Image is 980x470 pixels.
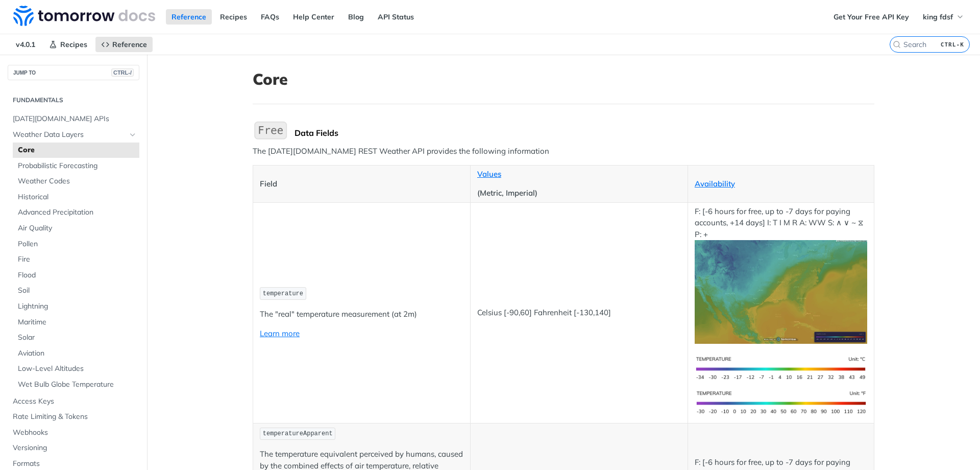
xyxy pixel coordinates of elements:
[13,143,139,158] a: Core
[13,396,137,407] span: Access Keys
[938,39,967,50] kbd: CTRL-K
[828,9,915,25] a: Get Your Free API Key
[253,70,874,88] h1: Core
[477,187,681,199] p: (Metric, Imperial)
[13,6,155,26] img: Tomorrow.io Weather API Docs
[18,348,137,359] span: Aviation
[917,9,970,25] button: king fdsf
[260,178,463,190] p: Field
[13,428,137,438] span: Webhooks
[95,37,153,52] a: Reference
[18,176,137,186] span: Weather Codes
[13,346,139,361] a: Aviation
[8,440,139,456] a: Versioning
[8,409,139,425] a: Rate Limiting & Tokens
[8,394,139,409] a: Access Keys
[695,397,867,407] span: Expand image
[923,12,953,21] span: king fdsf
[18,161,137,171] span: Probabilistic Forecasting
[13,158,139,174] a: Probabilistic Forecasting
[18,380,137,390] span: Wet Bulb Globe Temperature
[166,9,212,25] a: Reference
[8,96,139,105] h2: Fundamentals
[13,252,139,267] a: Fire
[60,40,87,49] span: Recipes
[13,114,137,124] span: [DATE][DOMAIN_NAME] APIs
[111,68,134,77] span: CTRL-/
[8,111,139,127] a: [DATE][DOMAIN_NAME] APIs
[13,268,139,283] a: Flood
[18,145,137,155] span: Core
[13,330,139,345] a: Solar
[295,128,874,138] div: Data Fields
[253,146,874,157] p: The [DATE][DOMAIN_NAME] REST Weather API provides the following information
[13,412,137,422] span: Rate Limiting & Tokens
[255,9,285,25] a: FAQs
[214,9,253,25] a: Recipes
[13,174,139,189] a: Weather Codes
[13,299,139,314] a: Lightning
[129,131,137,139] button: Hide subpages for Weather Data Layers
[13,361,139,377] a: Low-Level Altitudes
[13,190,139,205] a: Historical
[695,287,867,296] span: Expand image
[43,37,93,52] a: Recipes
[18,364,137,374] span: Low-Level Altitudes
[13,283,139,298] a: Soil
[287,9,340,25] a: Help Center
[13,130,126,140] span: Weather Data Layers
[695,206,867,344] p: F: [-6 hours for free, up to -7 days for paying accounts, +14 days] I: T I M R A: WW S: ∧ ∨ ~ ⧖ P: +
[13,459,137,469] span: Formats
[112,40,147,49] span: Reference
[18,301,137,312] span: Lightning
[18,286,137,296] span: Soil
[13,205,139,220] a: Advanced Precipitation
[8,127,139,143] a: Weather Data LayersHide subpages for Weather Data Layers
[18,223,137,233] span: Air Quality
[8,425,139,440] a: Webhooks
[695,363,867,372] span: Expand image
[13,237,139,252] a: Pollen
[18,239,137,249] span: Pollen
[372,9,420,25] a: API Status
[13,377,139,392] a: Wet Bulb Globe Temperature
[342,9,370,25] a: Blog
[13,315,139,330] a: Maritime
[477,307,681,319] p: Celsius [-90,60] Fahrenheit [-130,140]
[263,430,333,437] span: temperatureApparent
[13,443,137,453] span: Versioning
[695,179,735,189] a: Availability
[18,270,137,280] span: Flood
[13,221,139,236] a: Air Quality
[260,309,463,320] p: The "real" temperature measurement (at 2m)
[8,65,139,80] button: JUMP TOCTRL-/
[260,328,300,338] a: Learn more
[263,290,303,297] span: temperature
[18,207,137,218] span: Advanced Precipitation
[477,169,501,179] a: Values
[893,40,901,49] svg: Search
[18,192,137,202] span: Historical
[18,254,137,265] span: Fire
[18,317,137,327] span: Maritime
[18,333,137,343] span: Solar
[10,37,41,52] span: v4.0.1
